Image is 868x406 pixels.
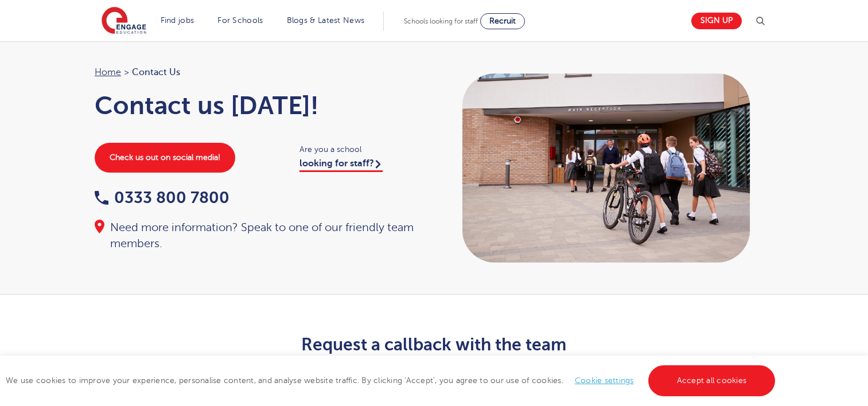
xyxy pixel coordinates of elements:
[153,335,715,354] h2: Request a callback with the team
[95,91,423,120] h1: Contact us [DATE]!
[95,189,229,206] a: 0333 800 7800
[299,158,383,172] a: looking for staff?
[132,65,180,80] span: Contact Us
[648,365,776,396] a: Accept all cookies
[6,376,778,385] span: We use cookies to improve your experience, personalise content, and analyse website traffic. By c...
[102,7,146,36] img: Engage Education
[691,13,742,29] a: Sign up
[95,65,423,80] nav: breadcrumb
[287,16,365,25] a: Blogs & Latest News
[161,16,194,25] a: Find jobs
[124,67,129,77] span: >
[95,67,121,77] a: Home
[575,376,634,385] a: Cookie settings
[95,143,235,173] a: Check us out on social media!
[95,220,423,252] div: Need more information? Speak to one of our friendly team members.
[299,143,423,156] span: Are you a school
[217,16,263,25] a: For Schools
[404,17,478,25] span: Schools looking for staff
[489,17,516,25] span: Recruit
[480,13,525,29] a: Recruit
